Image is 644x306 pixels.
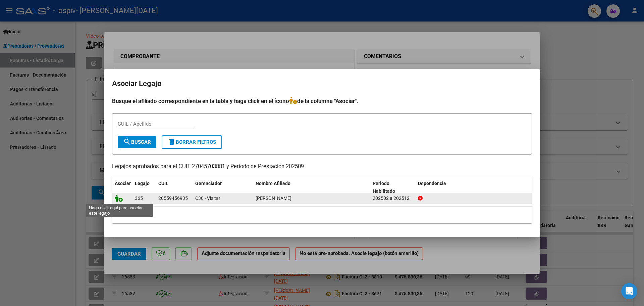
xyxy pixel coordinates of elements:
mat-icon: search [123,138,131,146]
span: Asociar [115,181,131,186]
span: Periodo Habilitado [373,181,395,194]
datatable-header-cell: Legajo [132,176,156,199]
mat-icon: delete [168,138,176,146]
button: Borrar Filtros [162,135,222,149]
span: Nombre Afiliado [256,181,290,186]
span: MARTINEZ GONZALO EMANUEL [256,195,291,201]
span: Buscar [123,139,151,145]
span: Borrar Filtros [168,139,216,145]
div: 1 registros [112,207,532,223]
datatable-header-cell: Nombre Afiliado [253,176,370,199]
div: 20559456935 [158,194,188,202]
datatable-header-cell: CUIL [156,176,193,199]
h4: Busque el afiliado correspondiente en la tabla y haga click en el ícono de la columna "Asociar". [112,97,532,105]
datatable-header-cell: Gerenciador [193,176,253,199]
datatable-header-cell: Periodo Habilitado [370,176,415,199]
button: Buscar [118,136,156,148]
datatable-header-cell: Asociar [112,176,132,199]
span: Gerenciador [195,181,222,186]
span: Legajo [135,181,150,186]
div: Open Intercom Messenger [621,283,637,299]
span: Dependencia [418,181,446,186]
h2: Asociar Legajo [112,77,532,90]
span: 365 [135,195,143,201]
div: 202502 a 202512 [373,194,413,202]
p: Legajos aprobados para el CUIT 27045703881 y Período de Prestación 202509 [112,163,532,171]
span: C30 - Visitar [195,195,220,201]
span: CUIL [158,181,168,186]
datatable-header-cell: Dependencia [415,176,532,199]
